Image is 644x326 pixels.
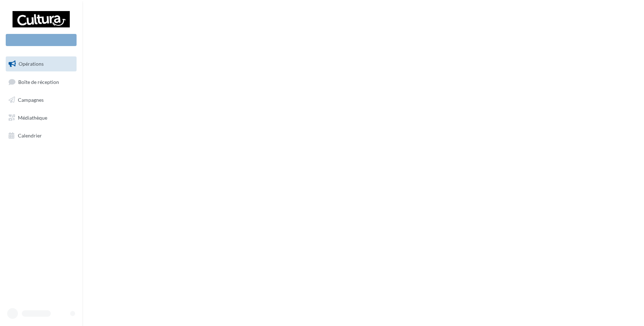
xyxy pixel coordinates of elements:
a: Calendrier [4,128,78,143]
div: Nouvelle campagne [6,34,77,46]
a: Campagnes [4,92,78,107]
span: Opérations [19,61,44,67]
span: Campagnes [18,97,44,103]
span: Calendrier [18,132,42,138]
span: Médiathèque [18,115,47,121]
a: Médiathèque [4,110,78,125]
span: Boîte de réception [18,79,59,85]
a: Opérations [4,56,78,71]
a: Boîte de réception [4,74,78,90]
